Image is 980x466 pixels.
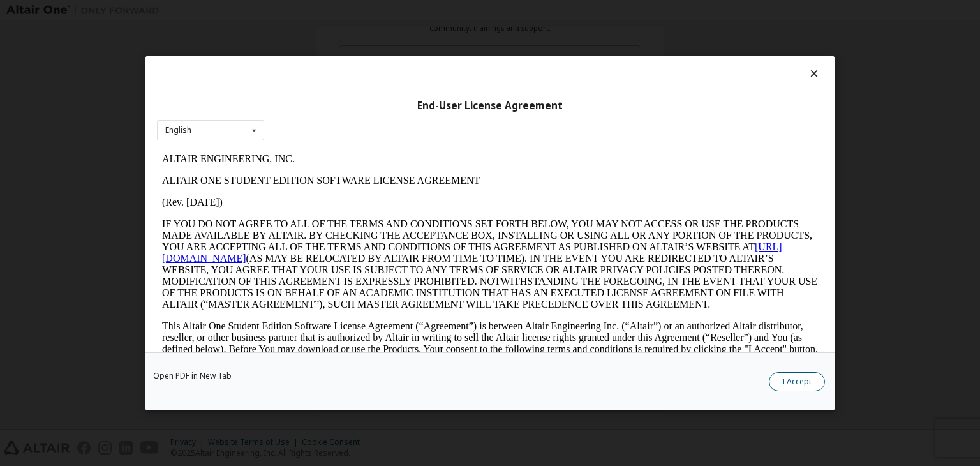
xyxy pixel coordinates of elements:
p: ALTAIR ONE STUDENT EDITION SOFTWARE LICENSE AGREEMENT [5,27,661,38]
p: IF YOU DO NOT AGREE TO ALL OF THE TERMS AND CONDITIONS SET FORTH BELOW, YOU MAY NOT ACCESS OR USE... [5,70,661,162]
div: End-User License Agreement [157,99,823,112]
p: This Altair One Student Edition Software License Agreement (“Agreement”) is between Altair Engine... [5,172,661,218]
p: (Rev. [DATE]) [5,49,661,60]
a: Open PDF in New Tab [153,372,232,380]
div: English [165,126,191,134]
p: ALTAIR ENGINEERING, INC. [5,5,661,17]
button: I Accept [769,372,825,391]
a: [URL][DOMAIN_NAME] [5,93,625,116]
